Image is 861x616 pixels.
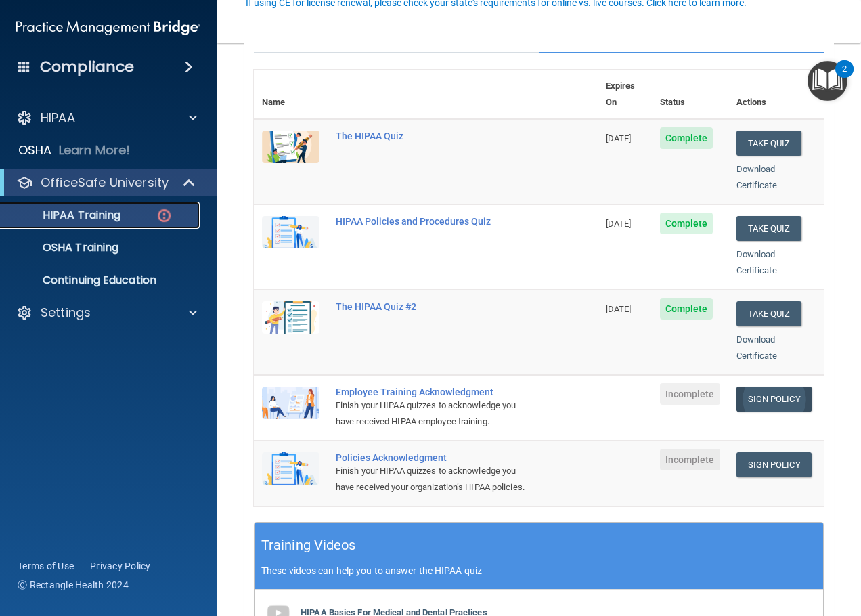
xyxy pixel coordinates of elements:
p: Continuing Education [9,273,194,287]
th: Name [254,70,328,119]
th: Expires On [598,70,652,119]
div: 2 [842,69,847,87]
button: Open Resource Center, 2 new notifications [808,61,847,101]
div: The HIPAA Quiz #2 [336,301,530,312]
img: danger-circle.6113f641.png [156,207,173,224]
p: OSHA Training [9,241,118,255]
a: Download Certificate [736,164,777,190]
th: Status [652,70,728,119]
p: HIPAA [41,110,75,126]
button: Take Quiz [736,301,801,326]
span: Complete [660,127,713,149]
p: OfficeSafe University [41,175,169,191]
img: PMB logo [16,14,200,41]
button: Take Quiz [736,216,801,241]
p: Learn More! [59,142,131,158]
a: Settings [16,305,197,321]
a: OfficeSafe University [16,175,196,191]
span: [DATE] [606,219,632,229]
span: [DATE] [606,304,632,314]
a: Terms of Use [18,559,74,573]
p: OSHA [18,142,52,158]
a: Download Certificate [736,249,777,276]
a: Sign Policy [736,387,812,412]
span: [DATE] [606,133,632,144]
div: Finish your HIPAA quizzes to acknowledge you have received your organization’s HIPAA policies. [336,463,530,496]
span: Complete [660,298,713,320]
p: Settings [41,305,91,321]
p: HIPAA Training [9,208,120,222]
span: Complete [660,213,713,234]
h5: Training Videos [261,533,356,557]
a: Download Certificate [736,334,777,361]
div: Finish your HIPAA quizzes to acknowledge you have received HIPAA employee training. [336,397,530,430]
span: Ⓒ Rectangle Health 2024 [18,578,129,592]
span: Incomplete [660,449,720,470]
th: Actions [728,70,824,119]
h4: Compliance [40,58,134,76]
div: HIPAA Policies and Procedures Quiz [336,216,530,227]
div: Policies Acknowledgment [336,452,530,463]
p: These videos can help you to answer the HIPAA quiz [261,565,816,576]
a: Privacy Policy [90,559,151,573]
button: Take Quiz [736,131,801,156]
a: HIPAA [16,110,197,126]
a: Sign Policy [736,452,812,477]
span: Incomplete [660,383,720,405]
div: Employee Training Acknowledgment [336,387,530,397]
div: The HIPAA Quiz [336,131,530,141]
